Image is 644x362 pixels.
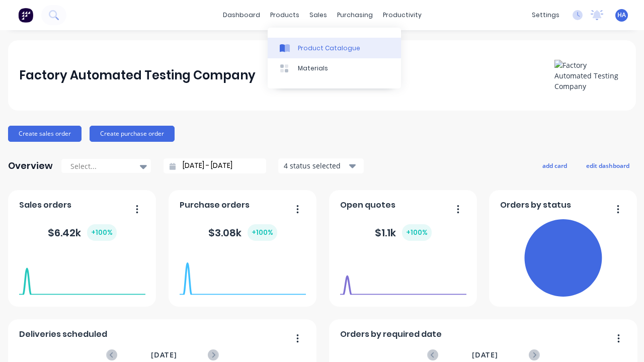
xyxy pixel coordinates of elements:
[19,328,107,340] span: Deliveries scheduled
[268,58,401,78] a: Materials
[265,8,304,23] div: products
[18,8,33,23] img: Factory
[332,8,378,23] div: purchasing
[8,126,82,142] button: Create sales order
[402,224,432,241] div: + 100 %
[284,160,347,171] div: 4 status selected
[304,8,332,23] div: sales
[500,199,571,211] span: Orders by status
[375,224,432,241] div: $ 1.1k
[87,224,117,241] div: + 100 %
[298,64,328,73] div: Materials
[19,65,256,85] div: Factory Automated Testing Company
[378,8,427,23] div: productivity
[340,199,395,211] span: Open quotes
[218,8,265,23] a: dashboard
[151,349,177,360] span: [DATE]
[268,38,401,58] a: Product Catalogue
[554,60,625,92] img: Factory Automated Testing Company
[19,199,71,211] span: Sales orders
[208,224,277,241] div: $ 3.08k
[340,328,442,340] span: Orders by required date
[248,224,277,241] div: + 100 %
[472,349,498,360] span: [DATE]
[278,158,364,173] button: 4 status selected
[536,159,574,172] button: add card
[180,199,250,211] span: Purchase orders
[48,224,117,241] div: $ 6.42k
[527,8,565,23] div: settings
[298,44,360,53] div: Product Catalogue
[617,11,626,20] span: HA
[8,156,53,176] div: Overview
[90,126,175,142] button: Create purchase order
[580,159,636,172] button: edit dashboard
